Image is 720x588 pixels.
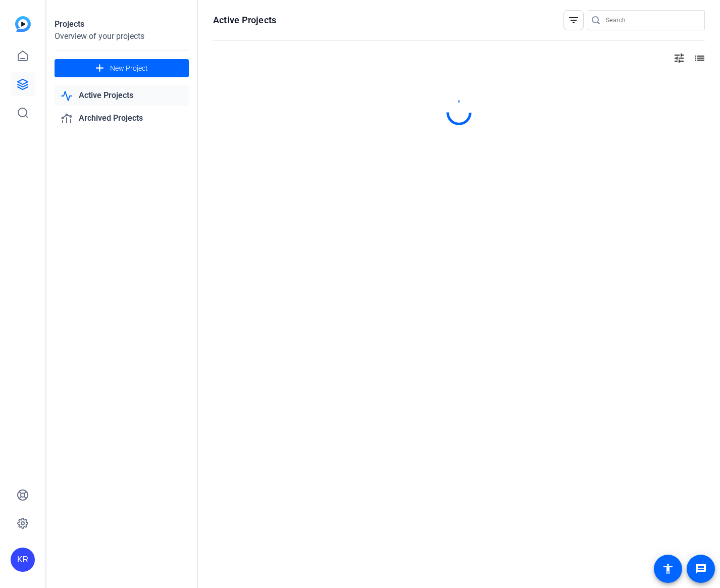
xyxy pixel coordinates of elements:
mat-icon: list [693,52,705,64]
mat-icon: message [695,563,707,575]
mat-icon: filter_list [568,14,580,26]
a: Active Projects [55,85,189,106]
div: Projects [55,18,189,30]
input: Search [606,14,697,26]
mat-icon: add [93,62,106,75]
mat-icon: accessibility [662,563,674,575]
mat-icon: tune [673,52,685,64]
div: Overview of your projects [55,30,189,42]
div: KR [11,548,35,572]
button: New Project [55,59,189,77]
a: Archived Projects [55,108,189,129]
span: New Project [110,63,148,74]
img: blue-gradient.svg [15,16,31,32]
h1: Active Projects [213,14,276,26]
